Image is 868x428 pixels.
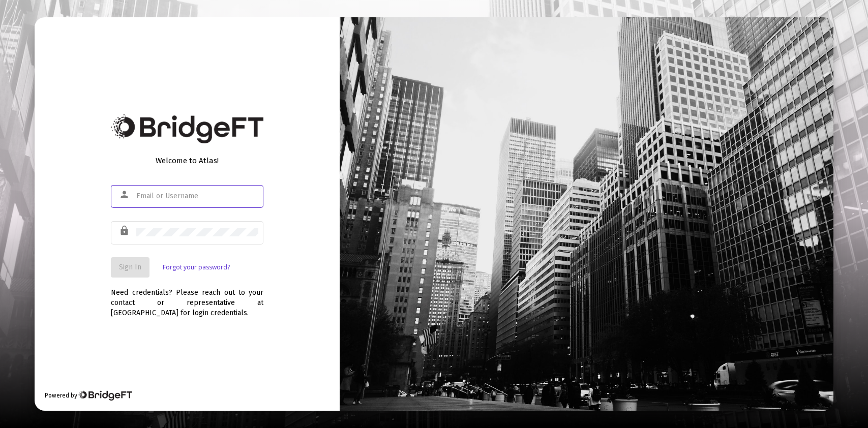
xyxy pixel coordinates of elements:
mat-icon: lock [119,225,131,237]
button: Sign In [111,257,149,278]
img: Bridge Financial Technology Logo [111,114,263,143]
mat-icon: person [119,189,131,201]
a: Forgot your password? [163,262,230,272]
div: Welcome to Atlas! [111,156,263,166]
span: Sign In [119,263,141,271]
div: Need credentials? Please reach out to your contact or representative at [GEOGRAPHIC_DATA] for log... [111,278,263,318]
img: Bridge Financial Technology Logo [78,390,132,401]
input: Email or Username [136,192,258,200]
div: Powered by [45,390,132,401]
